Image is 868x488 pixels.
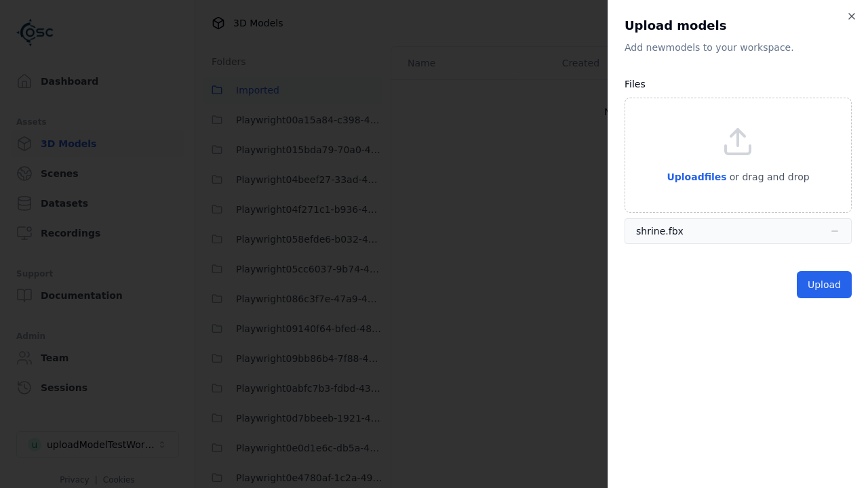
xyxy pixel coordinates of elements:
[625,41,852,54] p: Add new model s to your workspace.
[625,79,646,89] label: Files
[625,16,852,35] h2: Upload models
[797,271,852,298] button: Upload
[636,224,684,238] div: shrine.fbx
[667,171,726,182] span: Upload files
[727,169,810,185] p: or drag and drop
